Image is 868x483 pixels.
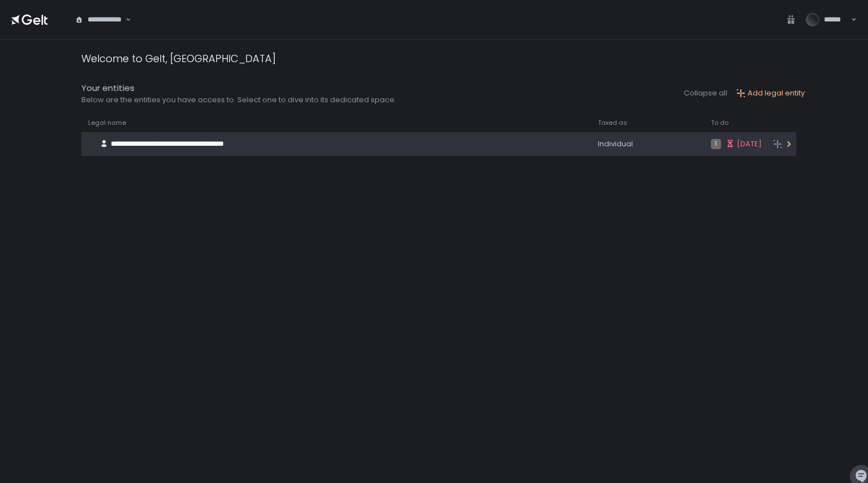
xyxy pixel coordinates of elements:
span: 1 [711,139,721,149]
span: To do [711,119,728,127]
button: Add legal entity [736,88,805,98]
div: Your entities [81,82,396,95]
span: Legal name [88,119,126,127]
span: Taxed as [598,119,627,127]
div: Individual [598,139,697,149]
span: [DATE] [737,139,762,149]
div: Search for option [68,8,131,32]
div: Welcome to Gelt, [GEOGRAPHIC_DATA] [81,51,276,66]
button: Collapse all [684,88,727,98]
div: Below are the entities you have access to. Select one to dive into its dedicated space. [81,95,396,105]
